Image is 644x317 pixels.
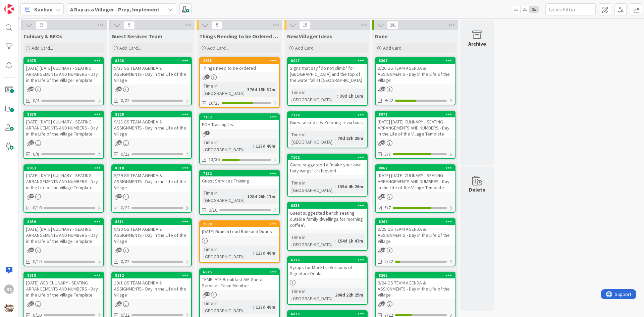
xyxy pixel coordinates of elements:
[33,258,42,265] span: 0/10
[387,21,398,29] span: 201
[335,183,336,190] span: :
[115,273,191,278] div: 8312
[335,237,336,245] span: :
[112,58,191,85] div: 83089/27 GS TEAM AGENDA & ASSIGNMENTS - Day in the Life of the Village
[384,97,393,104] span: 9/22
[202,246,253,260] div: Time in [GEOGRAPHIC_DATA]
[24,64,103,85] div: [DATE] [DATE] CULINARY - SEATING ARRANGEMENTS AND NUMBERS - Day in the Life of the Village Template
[200,114,279,120] div: 7103
[27,58,103,63] div: 8075
[121,97,129,104] span: 0/22
[545,3,596,15] input: Quick Filter...
[288,257,367,278] div: 6226Syrups for Mocktail Versions of Signature Drinks
[200,170,279,176] div: 7152
[291,113,367,117] div: 7718
[376,111,455,138] div: 8071[DATE] [DATE] CULINARY - SEATING ARRANGEMENTS AND NUMBERS - Day in the Life of the Village Te...
[24,225,103,246] div: [DATE] [DATE] CULINARY - SEATING ARRANGEMENTS AND NUMBERS - Day in the Life of the Village Template
[115,58,191,63] div: 8308
[33,97,39,104] span: 0/4
[299,21,311,29] span: 15
[291,203,367,208] div: 6833
[112,171,191,192] div: 9/29 GS TEAM AGENDA & ASSIGNMENTS - Day in the Life of the Village
[121,204,129,211] span: 0/22
[24,165,103,192] div: 8053[DATE] [DATE] CULINARY - SEATING ARRANGEMENTS AND NUMBERS - Day in the Life of the Village Te...
[379,219,455,224] div: 8266
[337,92,338,100] span: :
[202,139,253,153] div: Time in [GEOGRAPHIC_DATA]
[202,82,245,97] div: Time in [GEOGRAPHIC_DATA]
[469,186,485,194] div: Delete
[24,272,103,299] div: 8318[DATE] WED CULINARY - SEATING ARRANGEMENTS AND NUMBERS - Day in the Life of the Village Template
[254,142,277,150] div: 123d 48m
[376,117,455,138] div: [DATE] [DATE] CULINARY - SEATING ARRANGEMENTS AND NUMBERS - Day in the Life of the Village Template
[30,301,34,306] span: 37
[117,301,122,306] span: 22
[379,166,455,170] div: 8067
[24,117,103,138] div: [DATE] [DATE] CULINARY - SEATING ARRANGEMENTS AND NUMBERS - Day in the Life of the Village Template
[253,249,254,257] span: :
[27,219,103,224] div: 8059
[30,248,34,252] span: 37
[245,193,246,200] span: :
[200,221,279,236] div: 2689[DATE] Brunch Lead Role and Duties
[27,273,103,278] div: 8318
[333,291,365,299] div: 208d 22h 25m
[288,257,367,263] div: 6226
[200,120,279,129] div: FOH Training List
[379,58,455,63] div: 8307
[34,5,53,13] span: Kanban
[376,219,455,225] div: 8266
[379,273,455,278] div: 8265
[375,33,388,40] span: Done
[24,171,103,192] div: [DATE] [DATE] CULINARY - SEATING ARRANGEMENTS AND NUMBERS - Day in the Life of the Village Template
[338,92,365,100] div: 38d 1h 16m
[376,58,455,85] div: 83079/26 GS TEAM AGENDA & ASSIGNMENTS - Day in the Life of the Village
[529,6,538,13] span: 3x
[14,1,31,9] span: Support
[288,263,367,278] div: Syrups for Mocktail Versions of Signature Drinks
[384,151,391,158] span: 5/7
[112,165,191,171] div: 8310
[200,221,279,227] div: 2689
[202,189,245,204] div: Time in [GEOGRAPHIC_DATA]
[30,194,34,198] span: 37
[23,33,62,40] span: Culinary & BEOs
[288,118,367,127] div: Guest asked if we'd bring trivia back
[117,248,122,252] span: 22
[202,300,253,314] div: Time in [GEOGRAPHIC_DATA]
[253,142,254,150] span: :
[376,64,455,85] div: 9/26 GS TEAM AGENDA & ASSIGNMENTS - Day in the Life of the Village
[468,40,486,48] div: Archive
[112,225,191,246] div: 9/30 GS TEAM AGENDA & ASSIGNMENTS - Day in the Life of the Village
[112,219,191,246] div: 83119/30 GS TEAM AGENDA & ASSIGNMENTS - Day in the Life of the Village
[288,112,367,127] div: 7718Guest asked if we'd bring trivia back
[295,45,317,51] span: Add Card...
[381,194,385,198] span: 41
[112,117,191,138] div: 9/28 GS TEAM AGENDA & ASSIGNMENTS - Day in the Life of the Village
[200,64,279,72] div: Things need to be ordered
[203,58,279,63] div: 2858
[115,219,191,224] div: 8311
[332,291,333,299] span: :
[376,272,455,299] div: 82659/24 GS TEAM AGENDA & ASSIGNMENTS - Day in the Life of the Village
[376,171,455,192] div: [DATE] [DATE] CULINARY - SEATING ARRANGEMENTS AND NUMBERS - Day in the Life of the Village Template
[290,131,335,146] div: Time in [GEOGRAPHIC_DATA]
[200,114,279,129] div: 7103FOH Training List
[376,278,455,299] div: 9/24 GS TEAM AGENDA & ASSIGNMENTS - Day in the Life of the Village
[290,287,332,302] div: Time in [GEOGRAPHIC_DATA]
[24,58,103,64] div: 8075
[288,160,367,175] div: Guest suggested a "make your own fairy wings" craft event
[24,278,103,299] div: [DATE] WED CULINARY - SEATING ARRANGEMENTS AND NUMBERS - Day in the Life of the Village Template
[112,272,191,299] div: 831210/1 GS TEAM AGENDA & ASSIGNMENTS - Day in the Life of the Village
[112,165,191,192] div: 83109/29 GS TEAM AGENDA & ASSIGNMENTS - Day in the Life of the Village
[290,233,335,248] div: Time in [GEOGRAPHIC_DATA]
[288,203,367,229] div: 6833Guest suggested bench seating outside family dwellings for morning coffee\
[200,58,279,64] div: 2858
[384,258,393,265] span: 2/22
[336,183,365,190] div: 135d 4h 26m
[36,21,47,29] span: 35
[335,135,336,142] span: :
[290,89,337,103] div: Time in [GEOGRAPHIC_DATA]
[203,222,279,226] div: 2689
[211,21,223,29] span: 5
